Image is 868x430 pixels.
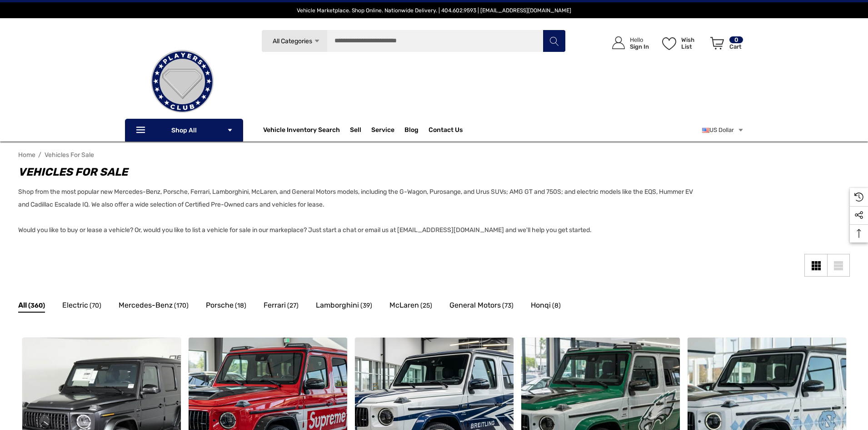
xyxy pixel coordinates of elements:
[135,125,149,136] svg: Icon Line
[850,229,868,238] svg: Top
[404,126,419,136] a: Blog
[264,299,299,314] a: Button Go To Sub Category Ferrari
[62,299,101,314] a: Button Go To Sub Category Electric
[62,299,88,311] span: Electric
[287,300,299,312] span: (27)
[18,151,35,159] a: Home
[18,164,700,180] h1: Vehicles For Sale
[729,36,743,43] p: 0
[18,147,850,163] nav: Breadcrumb
[531,299,561,314] a: Button Go To Sub Category Honqi
[531,299,551,311] span: Honqi
[449,299,501,311] span: General Motors
[552,300,561,312] span: (8)
[28,300,45,312] span: (360)
[543,30,565,52] button: Search
[227,127,233,133] svg: Icon Arrow Down
[612,36,625,49] svg: Icon User Account
[263,126,340,136] a: Vehicle Inventory Search
[389,299,432,314] a: Button Go To Sub Category McLaren
[174,300,189,312] span: (170)
[350,121,371,139] a: Sell
[602,27,653,59] a: Sign in
[316,299,372,314] a: Button Go To Sub Category Lamborghini
[45,151,94,159] a: Vehicles For Sale
[710,37,724,50] svg: Review Your Cart
[706,27,744,63] a: Cart with 0 items
[360,300,372,312] span: (39)
[702,121,744,139] a: USD
[630,36,649,43] p: Hello
[371,126,394,136] a: Service
[314,38,320,45] svg: Icon Arrow Down
[350,126,361,136] span: Sell
[449,299,514,314] a: Button Go To Sub Category General Motors
[261,30,327,52] a: All Categories Icon Arrow Down Icon Arrow Up
[729,43,743,50] p: Cart
[137,36,228,127] img: Players Club | Cars For Sale
[389,299,419,311] span: McLaren
[502,300,514,312] span: (73)
[297,7,571,14] span: Vehicle Marketplace. Shop Online. Nationwide Delivery. | 404.602.9593 | [EMAIL_ADDRESS][DOMAIN_NAME]
[119,299,189,314] a: Button Go To Sub Category Mercedes-Benz
[827,254,850,277] a: List View
[125,119,243,142] p: Shop All
[119,299,173,311] span: Mercedes-Benz
[18,186,700,237] p: Shop from the most popular new Mercedes-Benz, Porsche, Ferrari, Lamborghini, McLaren, and General...
[206,299,246,314] a: Button Go To Sub Category Porsche
[804,254,827,277] a: Grid View
[630,43,649,50] p: Sign In
[429,126,463,136] a: Contact Us
[264,299,286,311] span: Ferrari
[316,299,359,311] span: Lamborghini
[18,299,27,311] span: All
[662,37,676,50] svg: Wish List
[681,36,705,50] p: Wish List
[420,300,432,312] span: (25)
[272,37,312,45] span: All Categories
[90,300,101,312] span: (70)
[658,27,706,59] a: Wish List Wish List
[235,300,246,312] span: (18)
[854,211,863,220] svg: Social Media
[854,192,863,202] svg: Recently Viewed
[206,299,234,311] span: Porsche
